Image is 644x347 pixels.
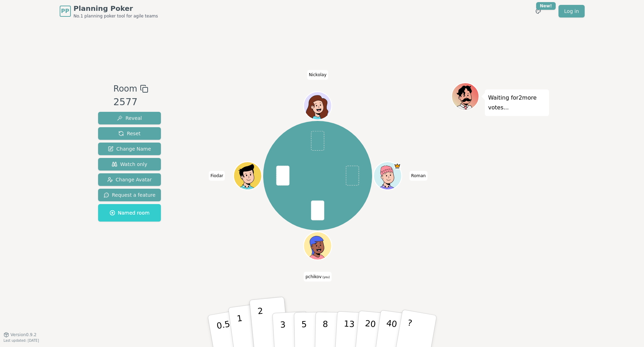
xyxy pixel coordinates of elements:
span: Last updated: [DATE] [3,339,39,342]
span: Reset [118,130,140,137]
span: Watch only [112,161,147,168]
button: Change Avatar [98,173,161,186]
span: Change Avatar [107,176,152,183]
div: New! [536,2,556,10]
button: New! [532,5,545,17]
button: Click to change your avatar [304,232,331,259]
span: No.1 planning poker tool for agile teams [74,13,158,19]
button: Watch only [98,158,161,171]
span: Click to change your name [209,171,225,181]
a: Log in [558,5,584,17]
button: Named room [98,204,161,222]
button: Version0.9.2 [3,332,37,338]
span: Click to change your name [307,70,328,80]
button: Change Name [98,143,161,155]
span: (you) [321,276,330,279]
span: Roman is the host [394,162,401,169]
span: Click to change your name [409,171,428,181]
button: Reset [98,127,161,140]
span: Reveal [117,115,142,122]
div: 2577 [113,95,148,109]
span: Change Name [108,145,151,152]
span: Room [113,82,137,95]
span: PP [61,7,69,15]
span: Click to change your name [304,272,332,282]
button: Request a feature [98,189,161,201]
a: PPPlanning PokerNo.1 planning poker tool for agile teams [60,3,158,19]
span: Request a feature [104,191,156,198]
p: Waiting for 2 more votes... [488,93,546,113]
p: 2 [257,306,266,344]
span: Planning Poker [74,3,158,13]
span: Version 0.9.2 [10,332,37,338]
button: Reveal [98,112,161,124]
span: Named room [110,209,150,216]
